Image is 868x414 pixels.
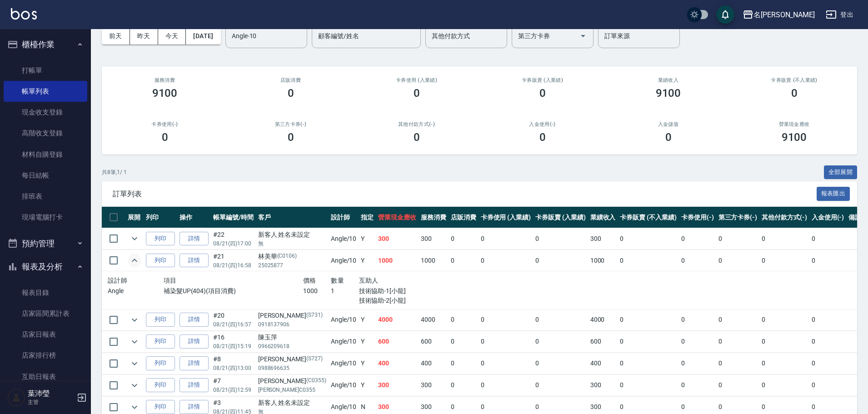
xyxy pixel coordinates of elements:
th: 業績收入 [588,207,618,228]
td: 0 [449,331,479,352]
td: 0 [809,374,847,396]
td: 0 [716,374,760,396]
td: 300 [419,228,449,249]
td: #8 [211,353,256,374]
h3: 9100 [656,87,681,100]
div: 新客人 姓名未設定 [258,398,326,408]
th: 帳單編號/時間 [211,207,256,228]
td: 1000 [588,250,618,271]
p: 1 [331,286,359,296]
button: expand row [128,400,141,414]
td: 0 [449,309,479,330]
p: Angle [108,286,164,296]
td: Y [359,353,376,374]
span: 互助人 [359,277,379,284]
a: 現場電腦打卡 [4,207,87,228]
h3: 0 [414,131,420,144]
button: 名[PERSON_NAME] [739,5,818,24]
td: 0 [533,374,588,396]
td: 0 [533,331,588,352]
p: 補染髮UP(404)(項目消費) [164,286,303,296]
td: 0 [679,331,716,352]
div: [PERSON_NAME] [258,354,326,364]
span: 訂單列表 [113,190,817,199]
h2: 營業現金應收 [742,121,846,127]
th: 營業現金應收 [376,207,419,228]
td: 300 [419,374,449,396]
a: 詳情 [180,400,209,414]
p: 08/21 (四) 12:59 [213,386,254,394]
button: 列印 [146,232,175,246]
td: 0 [809,228,847,249]
a: 店家日報表 [4,324,87,345]
td: 0 [679,250,716,271]
img: Logo [11,8,37,20]
p: 08/21 (四) 17:00 [213,239,254,248]
h3: 9100 [152,87,178,100]
a: 詳情 [180,232,209,246]
td: 0 [533,353,588,374]
td: 0 [679,353,716,374]
button: 預約管理 [4,232,87,255]
h2: 卡券販賣 (不入業績) [742,77,846,83]
td: 600 [588,331,618,352]
a: 高階收支登錄 [4,123,87,144]
button: expand row [128,254,141,267]
div: [PERSON_NAME] [258,311,326,320]
td: 0 [679,309,716,330]
td: 4000 [588,309,618,330]
button: 報表及分析 [4,255,87,279]
a: 帳單列表 [4,81,87,102]
td: Angle /10 [329,331,359,352]
td: 400 [419,353,449,374]
td: #20 [211,309,256,330]
h3: 0 [288,131,294,144]
td: 0 [716,309,760,330]
a: 詳情 [180,254,209,268]
td: 400 [588,353,618,374]
td: 0 [618,228,678,249]
a: 詳情 [180,313,209,327]
p: 08/21 (四) 15:19 [213,342,254,350]
div: 陳玉萍 [258,333,326,342]
span: 項目 [164,277,177,284]
td: 0 [479,250,534,271]
th: 入金使用(-) [809,207,847,228]
p: 08/21 (四) 13:00 [213,364,254,372]
button: 列印 [146,356,175,370]
td: Y [359,331,376,352]
td: 0 [809,309,847,330]
p: 25025877 [258,261,326,269]
td: 0 [716,250,760,271]
td: Y [359,309,376,330]
h2: 入金使用(-) [490,121,594,127]
td: 0 [479,353,534,374]
button: expand row [128,379,141,392]
h2: 卡券使用 (入業績) [364,77,469,83]
td: 0 [759,228,809,249]
div: 林美華 [258,252,326,261]
td: 300 [376,374,419,396]
th: 服務消費 [419,207,449,228]
td: 0 [449,228,479,249]
td: 1000 [376,250,419,271]
a: 詳情 [180,378,209,392]
a: 每日結帳 [4,165,87,186]
td: 600 [419,331,449,352]
button: 列印 [146,254,175,268]
th: 卡券使用(-) [679,207,716,228]
h2: 其他付款方式(-) [364,121,469,127]
button: [DATE] [186,28,220,45]
td: 0 [479,309,534,330]
td: Angle /10 [329,374,359,396]
td: Angle /10 [329,250,359,271]
button: 昨天 [130,28,158,45]
td: 0 [449,374,479,396]
th: 設計師 [329,207,359,228]
td: Y [359,374,376,396]
button: 報表匯出 [817,187,850,201]
td: 0 [809,331,847,352]
th: 卡券使用 (入業績) [479,207,534,228]
div: 名[PERSON_NAME] [753,9,815,20]
h2: 第三方卡券(-) [239,121,343,127]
